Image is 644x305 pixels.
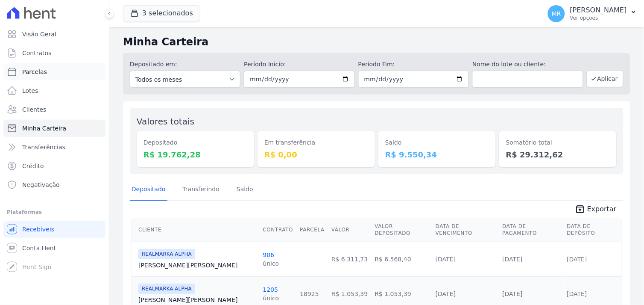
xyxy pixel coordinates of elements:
[541,2,644,26] button: MR [PERSON_NAME] Ver opções
[123,34,630,50] h2: Minha Carteira
[3,157,105,175] a: Crédito
[506,138,610,147] dt: Somatório total
[3,63,105,80] a: Parcelas
[432,218,499,242] th: Data de Vencimento
[138,261,256,269] a: [PERSON_NAME][PERSON_NAME]
[138,284,195,294] span: REALMARKA ALPHA
[138,296,256,304] a: [PERSON_NAME][PERSON_NAME]
[22,86,38,95] span: Lotes
[570,6,627,15] p: [PERSON_NAME]
[143,138,247,147] dt: Depositado
[3,82,105,99] a: Lotes
[575,204,585,214] i: unarchive
[502,256,522,263] a: [DATE]
[3,176,105,193] a: Negativação
[3,101,105,118] a: Clientes
[22,105,46,114] span: Clientes
[328,242,371,276] td: R$ 6.311,73
[472,60,583,69] label: Nome do lote ou cliente:
[22,68,47,76] span: Parcelas
[372,242,432,276] td: R$ 6.568,40
[143,149,247,160] dd: R$ 19.762,28
[244,60,354,69] label: Período Inicío:
[235,179,255,201] a: Saldo
[358,60,469,69] label: Período Fim:
[587,204,617,214] span: Exportar
[123,5,200,21] button: 3 selecionados
[3,120,105,137] a: Minha Carteira
[7,207,102,217] div: Plataformas
[3,26,105,43] a: Visão Geral
[3,240,105,257] a: Conta Hent
[22,162,44,170] span: Crédito
[264,149,368,160] dd: R$ 0,00
[130,61,177,68] label: Depositado em:
[499,218,563,242] th: Data de Pagamento
[570,15,627,21] p: Ver opções
[564,218,622,242] th: Data de Depósito
[3,44,105,62] a: Contratos
[3,221,105,238] a: Recebíveis
[22,225,54,234] span: Recebíveis
[22,124,66,133] span: Minha Carteira
[263,294,279,302] div: único
[328,218,371,242] th: Valor
[385,149,489,160] dd: R$ 9.550,34
[22,30,56,38] span: Visão Geral
[436,256,456,263] a: [DATE]
[263,286,278,293] a: 1205
[22,181,60,189] span: Negativação
[22,49,51,57] span: Contratos
[300,290,319,297] a: 18925
[506,149,610,160] dd: R$ 29.312,62
[138,249,195,259] span: REALMARKA ALPHA
[372,218,432,242] th: Valor Depositado
[552,11,561,17] span: MR
[502,290,522,297] a: [DATE]
[259,218,296,242] th: Contrato
[137,116,194,127] label: Valores totais
[263,259,279,268] div: único
[296,218,328,242] th: Parcela
[181,179,222,201] a: Transferindo
[385,138,489,147] dt: Saldo
[568,204,624,216] a: unarchive Exportar
[22,244,56,252] span: Conta Hent
[436,290,456,297] a: [DATE]
[587,70,624,87] button: Aplicar
[132,218,259,242] th: Cliente
[567,256,587,263] a: [DATE]
[264,138,368,147] dt: Em transferência
[3,139,105,156] a: Transferências
[22,143,65,151] span: Transferências
[130,179,167,201] a: Depositado
[263,252,274,258] a: 906
[567,290,587,297] a: [DATE]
